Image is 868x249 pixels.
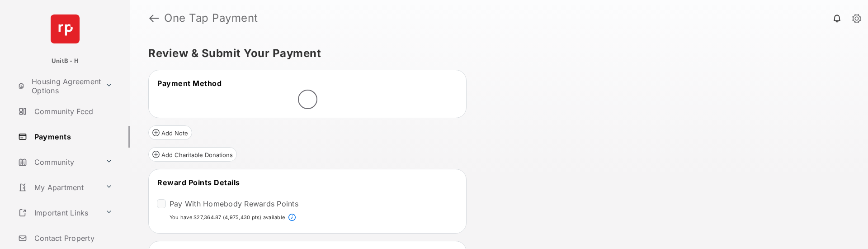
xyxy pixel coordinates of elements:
a: Important Links [14,202,102,224]
span: Reward Points Details [157,178,240,187]
button: Add Charitable Donations [148,147,237,162]
strong: One Tap Payment [164,13,258,24]
label: Pay With Homebody Rewards Points [170,199,298,208]
img: svg+xml;base64,PHN2ZyB4bWxucz0iaHR0cDovL3d3dy53My5vcmcvMjAwMC9zdmciIHdpZHRoPSI2NCIgaGVpZ2h0PSI2NC... [51,14,80,43]
a: Payments [14,126,130,148]
a: Contact Property [14,227,130,249]
a: My Apartment [14,177,102,198]
span: Payment Method [157,79,222,88]
p: UnitB - H [52,57,79,66]
h5: Review & Submit Your Payment [148,48,843,59]
a: Housing Agreement Options [14,75,102,97]
p: You have $27,364.87 (4,975,430 pts) available [170,214,285,221]
a: Community Feed [14,101,130,122]
button: Add Note [148,125,192,140]
a: Community [14,151,102,173]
